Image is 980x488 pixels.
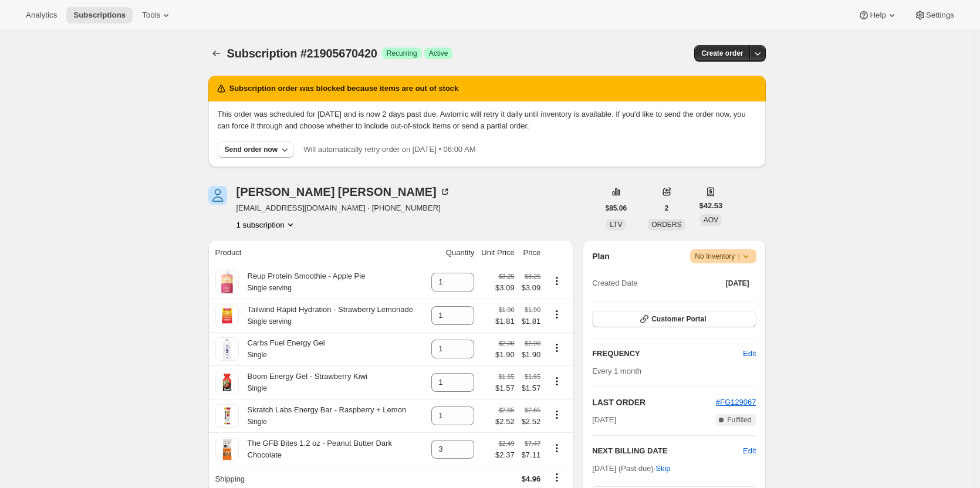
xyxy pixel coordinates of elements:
button: Help [851,7,904,23]
span: $1.90 [522,349,541,361]
span: $2.37 [495,449,515,461]
h2: LAST ORDER [592,396,716,408]
img: product img [215,270,239,294]
span: Every 1 month [592,367,641,375]
span: Settings [926,11,954,20]
span: Fulfilled [727,415,751,425]
div: Tailwind Rapid Hydration - Strawberry Lemonade [239,304,414,327]
small: $2.00 [525,340,540,347]
span: $1.90 [495,349,515,361]
small: Single [248,384,267,392]
img: product img [215,438,239,461]
small: $3.25 [499,273,515,280]
small: $2.00 [499,340,515,347]
span: $7.11 [522,449,541,461]
small: Single serving [248,284,292,292]
h2: Plan [592,250,610,262]
img: product img [215,304,239,327]
span: $1.81 [495,316,515,327]
span: Skip [655,463,670,475]
div: The GFB Bites 1.2 oz - Peanut Butter Dark Chocolate [239,438,425,461]
th: Unit Price [478,240,518,266]
th: Price [518,240,545,266]
h2: NEXT BILLING DATE [592,445,743,457]
div: Skratch Labs Energy Bar - Raspberry + Lemon [239,404,407,428]
small: $1.90 [499,306,515,313]
span: ORDERS [651,221,681,229]
button: Customer Portal [592,311,756,327]
div: Reup Protein Smoothie - Apple Pie [239,270,366,294]
span: Recurring [387,49,417,58]
button: Subscriptions [66,7,133,23]
small: $1.65 [499,373,515,380]
span: [DATE] (Past due) · [592,464,670,473]
small: $2.49 [499,440,515,447]
p: This order was scheduled for [DATE] and is now 2 days past due. Awtomic will retry it daily until... [218,109,756,132]
small: $1.90 [525,306,540,313]
span: Sabine Boudreau [208,186,227,205]
span: Created Date [592,277,637,289]
span: $4.96 [522,475,541,483]
div: Send order now [225,145,278,154]
small: Single [248,351,267,359]
span: [DATE] [726,279,749,288]
span: [DATE] [592,414,616,426]
small: $2.65 [499,406,515,414]
span: $2.52 [495,416,515,428]
span: $2.52 [522,416,541,428]
span: Help [870,11,886,20]
span: LTV [610,221,622,229]
button: Analytics [19,7,64,23]
div: Boom Energy Gel - Strawberry Kiwi [239,371,367,394]
button: Send order now [218,141,295,158]
span: Subscription #21905670420 [227,47,377,60]
button: Product actions [548,442,566,455]
span: Customer Portal [651,314,706,324]
a: #FG129067 [716,398,756,406]
button: Edit [736,344,763,363]
button: Product actions [236,219,296,231]
button: Skip [648,459,677,478]
button: Product actions [548,308,566,321]
small: $1.65 [525,373,540,380]
button: Create order [694,45,750,62]
button: Product actions [548,341,566,354]
span: AOV [704,216,718,224]
span: Edit [743,348,756,360]
span: Active [429,49,448,58]
div: Carbs Fuel Energy Gel [239,337,325,361]
div: [PERSON_NAME] [PERSON_NAME] [236,186,451,198]
small: $3.25 [525,273,540,280]
span: $85.06 [606,204,627,213]
h2: Subscription order was blocked because items are out of stock [229,83,459,94]
span: $42.53 [699,200,723,212]
small: Single serving [248,317,292,326]
button: $85.06 [599,200,634,216]
small: $7.47 [525,440,540,447]
img: product img [215,337,239,361]
h2: FREQUENCY [592,348,743,360]
span: $1.57 [522,382,541,394]
span: $3.09 [522,282,541,294]
button: [DATE] [719,275,756,292]
th: Quantity [428,240,478,266]
span: Analytics [26,11,57,20]
button: #FG129067 [716,396,756,408]
button: Shipping actions [548,471,566,484]
th: Product [208,240,428,266]
button: Product actions [548,375,566,388]
span: | [738,252,739,261]
button: Edit [743,445,756,457]
span: $1.81 [522,316,541,327]
span: Subscriptions [73,11,126,20]
button: Settings [907,7,961,23]
span: $3.09 [495,282,515,294]
button: Product actions [548,274,566,287]
img: product img [215,371,239,394]
span: No Inventory [695,250,751,262]
img: product img [215,404,239,428]
button: Product actions [548,408,566,421]
span: 2 [665,204,669,213]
